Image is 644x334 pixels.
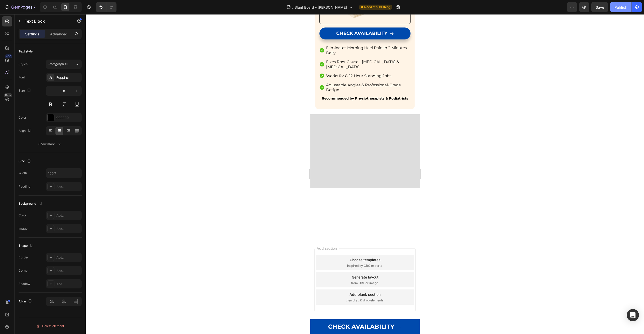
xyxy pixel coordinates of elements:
span: Slant Board - [PERSON_NAME] [295,5,347,10]
div: Add... [56,282,80,286]
div: Font [19,75,25,80]
div: Beta [4,93,12,97]
div: Size [19,87,32,94]
button: Delete element [19,322,82,330]
div: Styles [19,62,27,66]
button: Show more [19,140,82,149]
span: Need republishing [364,5,390,9]
div: Width [19,171,27,175]
div: Shadow [19,282,30,286]
div: Text style [19,49,33,54]
p: Advanced [50,31,67,37]
div: 450 [5,54,12,58]
div: Poppins [56,75,80,80]
p: 7 [33,4,36,10]
div: Undo/Redo [96,2,116,12]
div: Color [19,213,26,218]
div: Add... [56,213,80,218]
div: Add... [56,255,80,260]
div: 000000 [56,116,80,120]
button: Publish [610,2,632,12]
div: Image [19,226,27,231]
span: / [292,5,294,10]
div: Add... [56,227,80,231]
div: Add... [56,269,80,273]
div: Add... [56,185,80,189]
div: Align [19,298,33,305]
p: Text Block [25,18,68,24]
input: Auto [46,169,81,178]
div: Padding [19,184,30,189]
div: Background [19,200,43,207]
iframe: Design area [310,14,420,334]
p: Settings [25,31,39,37]
button: Paragraph 1* [46,60,82,69]
div: Color [19,115,26,120]
div: Open Intercom Messenger [627,309,639,321]
button: Save [591,2,608,12]
div: Align [19,128,33,134]
button: 7 [2,2,38,12]
div: Corner [19,268,29,273]
div: Shape [19,242,35,249]
div: Border [19,255,28,260]
div: Publish [614,5,627,10]
div: Show more [38,142,62,147]
span: Paragraph 1* [48,62,68,66]
div: Delete element [36,323,64,329]
div: Size [19,158,32,165]
span: Save [596,5,604,9]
